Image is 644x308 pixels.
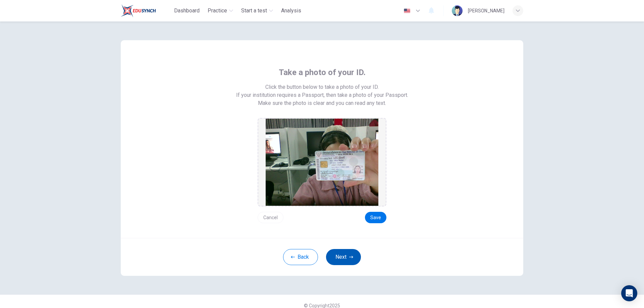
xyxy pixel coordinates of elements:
img: Profile picture [452,5,463,16]
span: Take a photo of your ID. [279,67,366,78]
a: Train Test logo [121,4,171,17]
button: Back [283,249,318,265]
span: Start a test [241,7,267,15]
button: Dashboard [171,5,202,17]
button: Cancel [258,212,283,223]
span: Click the button below to take a photo of your ID. If your institution requires a Passport, then ... [236,83,408,99]
div: Open Intercom Messenger [621,285,637,301]
div: [PERSON_NAME] [468,7,504,15]
span: Practice [208,7,227,15]
span: Make sure the photo is clear and you can read any text. [258,99,386,107]
img: preview screemshot [266,119,378,206]
button: Practice [205,5,236,17]
button: Next [326,249,361,265]
button: Start a test [238,5,276,17]
img: en [403,8,411,13]
span: Dashboard [174,7,200,15]
span: Analysis [281,7,301,15]
button: Analysis [278,5,304,17]
img: Train Test logo [121,4,156,17]
button: Save [365,212,386,223]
